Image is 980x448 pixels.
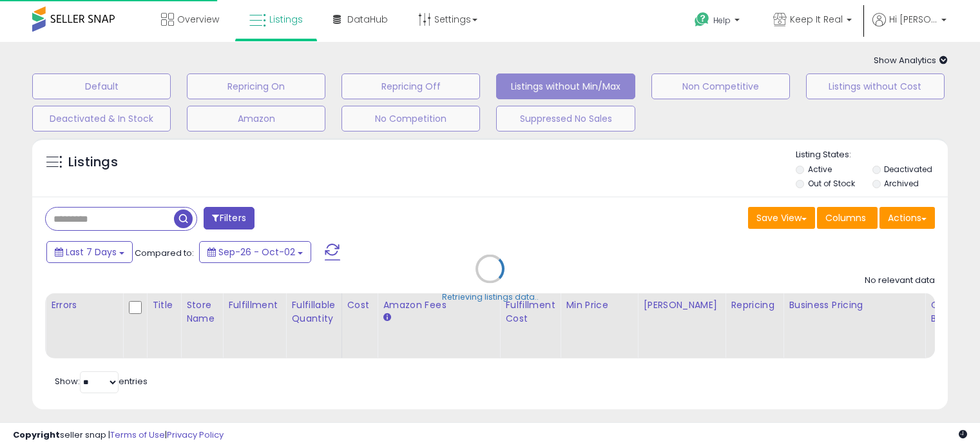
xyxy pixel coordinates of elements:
span: Overview [177,13,219,26]
button: Repricing On [187,73,325,99]
div: Retrieving listings data.. [442,291,539,303]
span: Listings [269,13,303,26]
span: Show Analytics [874,54,948,66]
button: Amazon [187,106,325,131]
button: Repricing Off [341,73,480,99]
span: Hi [PERSON_NAME] [889,13,937,26]
a: Privacy Policy [167,429,224,441]
button: Listings without Min/Max [496,73,635,99]
button: Non Competitive [651,73,790,99]
div: seller snap | | [13,429,224,442]
button: No Competition [341,106,480,131]
strong: Copyright [13,429,60,441]
i: Get Help [694,12,710,28]
span: Help [713,15,731,26]
span: Keep It Real [790,13,843,26]
button: Suppressed No Sales [496,106,635,131]
a: Help [684,2,753,42]
span: DataHub [347,13,388,26]
button: Listings without Cost [806,73,945,99]
a: Hi [PERSON_NAME] [872,13,946,42]
button: Deactivated & In Stock [32,106,171,131]
a: Terms of Use [110,429,165,441]
button: Default [32,73,171,99]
